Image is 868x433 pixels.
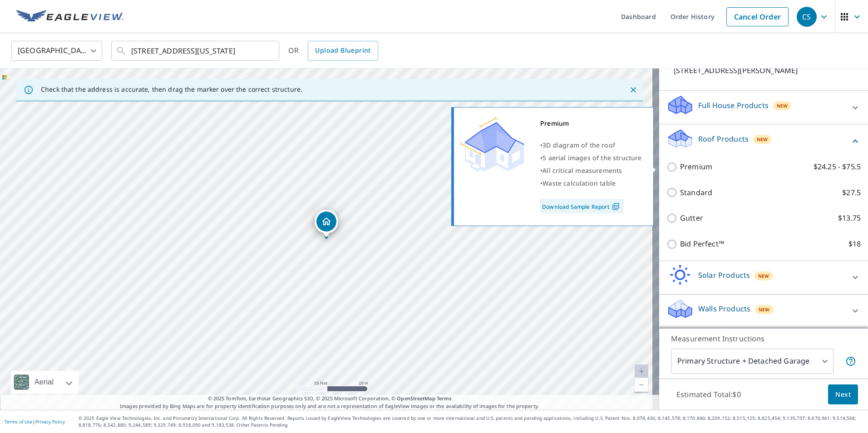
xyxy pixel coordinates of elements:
[79,415,863,428] p: © 2025 Eagle View Technologies, Inc. and Pictometry International Corp. All Rights Reserved. Repo...
[542,179,616,187] span: Waste calculation table
[308,41,378,61] a: Upload Blueprint
[131,38,261,64] input: Search by address or latitude-longitude
[635,364,648,378] a: Current Level 20, Zoom In Disabled
[842,187,861,198] p: $27.5
[16,10,123,24] img: EV Logo
[627,84,639,96] button: Close
[680,187,712,198] p: Standard
[542,141,615,149] span: 3D diagram of the roof
[397,395,435,402] a: OpenStreetMap
[680,212,703,224] p: Gutter
[759,306,770,313] span: New
[671,349,833,374] div: Primary Structure + Detached Garage
[540,164,642,177] div: •
[461,117,524,172] img: Premium
[5,419,65,424] p: |
[838,212,861,224] p: $13.75
[542,166,622,175] span: All critical measurements
[11,38,102,64] div: [GEOGRAPHIC_DATA]
[666,128,861,154] div: Roof ProductsNew
[698,303,750,314] p: Walls Products
[845,356,856,367] span: Your report will include the primary structure and a detached garage if one exists.
[757,136,768,143] span: New
[698,270,750,280] p: Solar Products
[635,378,648,392] a: Current Level 20, Zoom Out
[5,418,33,425] a: Terms of Use
[848,238,861,250] p: $18
[542,153,641,162] span: 5 aerial images of the structure
[726,7,789,26] a: Cancel Order
[666,265,861,290] div: Solar ProductsNew
[671,333,856,344] p: Measurement Instructions
[680,238,724,250] p: Bid Perfect™
[540,199,624,213] a: Download Sample Report
[315,45,370,56] span: Upload Blueprint
[666,94,861,120] div: Full House ProductsNew
[11,371,79,394] div: Aerial
[828,384,858,405] button: Next
[540,177,642,190] div: •
[288,41,378,61] div: OR
[666,298,861,324] div: Walls ProductsNew
[41,85,302,93] p: Check that the address is accurate, then drag the marker over the correct structure.
[540,139,642,152] div: •
[35,418,65,425] a: Privacy Policy
[437,395,452,402] a: Terms
[208,395,452,403] span: © 2025 TomTom, Earthstar Geographics SIO, © 2025 Microsoft Corporation, ©
[758,272,769,280] span: New
[680,161,712,172] p: Premium
[797,7,817,27] div: CS
[540,117,642,130] div: Premium
[674,65,828,76] p: [STREET_ADDRESS][PERSON_NAME]
[777,102,788,109] span: New
[315,210,338,238] div: Dropped pin, building 1, Residential property, 19961 Keno Ave Hollis, NY 11423
[610,202,622,211] img: Pdf Icon
[540,152,642,164] div: •
[698,100,769,111] p: Full House Products
[698,133,749,144] p: Roof Products
[669,384,748,404] p: Estimated Total: $0
[32,371,56,394] div: Aerial
[835,389,851,400] span: Next
[814,161,861,172] p: $24.25 - $75.5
